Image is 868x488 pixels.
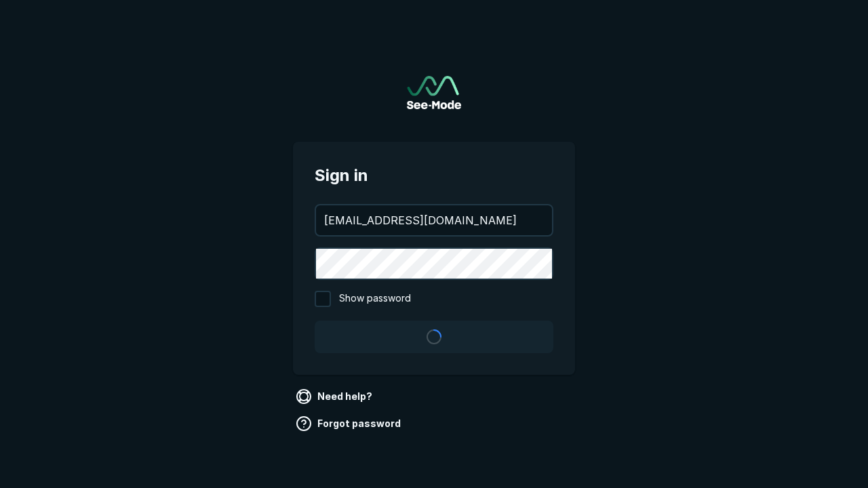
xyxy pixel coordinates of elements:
a: Go to sign in [407,76,461,109]
img: See-Mode Logo [407,76,461,109]
input: your@email.com [316,205,552,235]
a: Need help? [293,386,378,407]
a: Forgot password [293,413,406,434]
span: Show password [339,291,411,307]
span: Sign in [315,163,553,188]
